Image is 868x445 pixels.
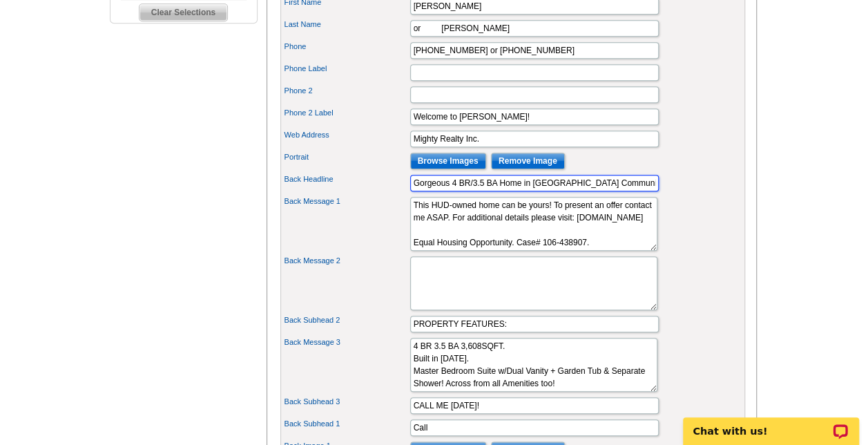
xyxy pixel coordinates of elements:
label: Web Address [284,129,409,141]
input: Browse Images [410,153,486,169]
input: Remove Image [491,153,565,169]
label: Back Message 2 [284,255,409,267]
label: Phone 2 [284,85,409,97]
label: Back Subhead 3 [284,396,409,408]
iframe: LiveChat chat widget [674,401,868,445]
label: Phone [284,41,409,53]
label: Back Headline [284,173,409,185]
label: Back Subhead 2 [284,314,409,326]
textarea: 4 BR 3.5 BA 3,608SQFT. Built in [DATE]. Master Bedroom Suite w/Dual Vanity + Garden Tub & Separat... [410,338,657,392]
label: Phone Label [284,63,409,75]
textarea: This HUD-owned home can be yours! To present an offer contact me ASAP. For additional details ple... [410,197,657,251]
label: Back Subhead 1 [284,418,409,430]
label: Last Name [284,19,409,30]
label: Phone 2 Label [284,107,409,119]
label: Portrait [284,151,409,163]
span: Clear Selections [139,4,227,21]
label: Back Message 1 [284,196,409,207]
label: Back Message 3 [284,337,409,348]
